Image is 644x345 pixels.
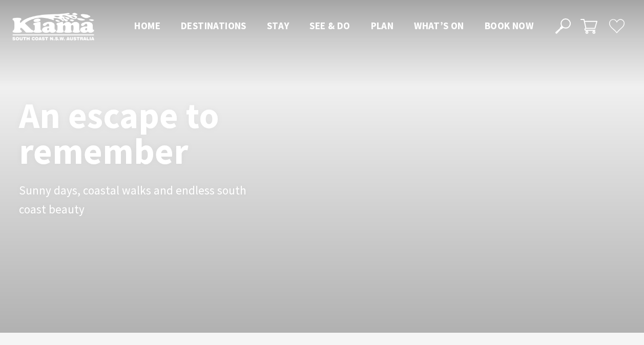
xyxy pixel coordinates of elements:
[371,19,394,32] span: Plan
[19,97,301,169] h1: An escape to remember
[485,19,533,32] span: Book now
[181,19,246,32] span: Destinations
[124,18,544,35] nav: Main Menu
[267,19,289,32] span: Stay
[19,181,250,219] p: Sunny days, coastal walks and endless south coast beauty
[309,19,350,32] span: See & Do
[12,12,94,40] img: Kiama Logo
[134,19,160,32] span: Home
[414,19,464,32] span: What’s On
